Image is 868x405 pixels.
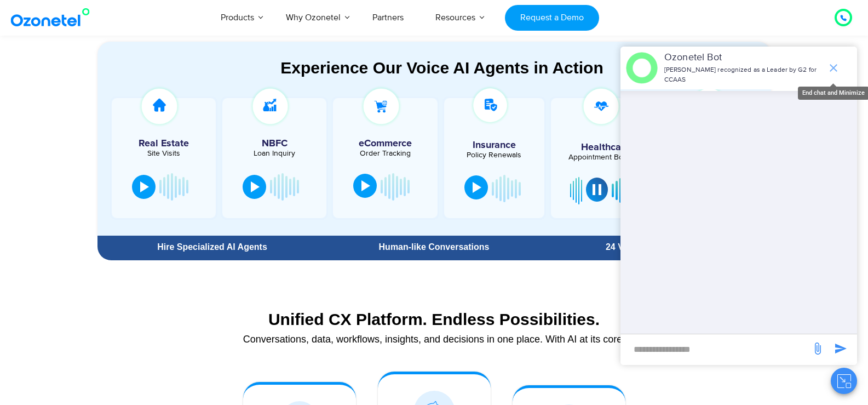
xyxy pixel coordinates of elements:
div: Policy Renewals [450,151,539,159]
div: Hire Specialized AI Agents [103,243,322,252]
div: Unified CX Platform. Endless Possibilities. [103,310,766,329]
p: [PERSON_NAME] recognized as a Leader by G2 for CCAAS [664,65,821,85]
span: send message [807,338,829,360]
div: Appointment Booking [559,153,652,161]
div: Human-like Conversations [327,243,541,252]
p: Ozonetel Bot [664,50,821,65]
div: Site Visits [117,150,210,157]
span: send message [830,338,852,360]
div: Conversations, data, workflows, insights, and decisions in one place. With AI at its core! [103,334,766,344]
h5: Insurance [450,140,539,150]
div: Loan Inquiry [228,150,321,157]
h5: eCommerce [338,139,432,149]
div: Order Tracking [338,150,432,157]
h5: Real Estate [117,139,210,149]
img: header [626,52,658,84]
h5: NBFC [228,139,321,149]
span: end chat or minimize [823,57,844,79]
div: 24 Vernacular Languages [551,243,765,252]
h5: Healthcare [559,142,652,152]
div: new-msg-input [626,340,806,360]
button: Close chat [831,368,857,394]
div: Experience Our Voice AI Agents in Action [108,58,776,77]
a: Request a Demo [505,5,599,31]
